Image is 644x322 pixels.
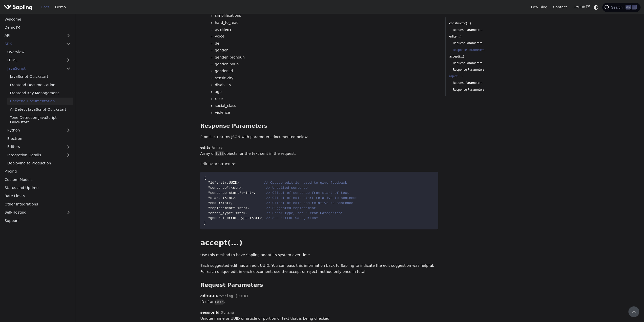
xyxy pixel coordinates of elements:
[449,21,518,26] a: constructor(...)
[215,75,438,81] li: sensitivity
[2,184,73,192] a: Status and Uptime
[266,196,358,200] span: // Offset of edit start relative to sentence
[208,186,229,190] span: "sentence"
[449,54,518,59] a: accept(...)
[2,217,73,224] a: Support
[2,24,73,31] a: Demo
[215,54,438,61] li: gender_pronoun
[215,89,438,95] li: age
[266,206,316,210] span: // Suggested replacement
[2,200,73,208] a: Other Integrations
[241,186,243,190] span: ,
[200,134,438,140] p: Promise, returns JSON with parameters documented below:
[208,196,222,200] span: "start"
[5,143,63,150] a: Editors
[200,238,438,248] h2: accept(...)
[453,81,516,85] a: Request Parameters
[453,41,516,46] a: Request Parameters
[262,216,264,220] span: ,
[200,123,438,129] h3: Response Parameters
[222,196,224,200] span: :
[7,114,73,126] a: Tone Detection JavaScript Quickstart
[200,310,219,314] strong: sessionId
[233,211,235,215] span: :
[7,81,73,88] a: Frontend Documentation
[215,103,438,109] li: social_class
[5,135,73,142] a: Electron
[2,168,73,175] a: Pricing
[63,143,73,150] button: Expand sidebar category 'Editors'
[5,127,73,134] a: Python
[609,5,626,9] span: Search
[215,96,438,102] li: race
[229,186,231,190] span: :
[7,106,73,113] a: AI Detect JavaScript Quickstart
[247,206,250,210] span: ,
[231,186,241,190] span: <str>
[200,161,438,167] p: Edit Data Structure:
[4,4,34,11] a: Sapling.ai
[204,221,206,225] span: }
[200,282,438,289] h3: Request Parameters
[215,151,224,156] code: Edit
[252,216,262,220] span: <str>
[227,181,229,185] span: ,
[2,209,73,216] a: Self-Hosting
[208,206,235,210] span: "replacement"
[229,181,239,185] span: UUID>
[235,196,237,200] span: ,
[266,211,343,215] span: // Error type, see "Error Categories"
[2,192,73,200] a: Rate Limits
[453,48,516,52] a: Response Parameters
[200,293,438,305] p: : ID of an .
[218,181,227,185] span: <str
[449,34,518,39] a: edits(...)
[4,4,32,11] img: Sapling.ai
[52,3,69,11] a: Demo
[250,216,252,220] span: :
[266,216,318,220] span: // See "Error Categories"
[237,206,247,210] span: <str>
[592,4,600,11] button: Switch between dark and light mode (currently system mode)
[200,145,210,149] strong: edits
[215,13,438,19] li: simplifications
[453,61,516,66] a: Request Parameters
[208,216,250,220] span: "general_error_type"
[266,186,308,190] span: // Unedited sentence
[208,191,241,195] span: "sentence_start"
[38,3,52,11] a: Docs
[528,3,550,11] a: Dev Blog
[2,40,63,47] a: SDK
[225,196,235,200] span: <int>
[449,74,518,79] a: reject(...)
[215,41,438,47] li: dei
[204,176,206,180] span: {
[5,56,73,64] a: HTML
[208,201,218,205] span: "end"
[215,47,438,53] li: gender
[215,82,438,88] li: disability
[628,306,639,317] button: Scroll back to top
[215,33,438,40] li: voice
[235,211,245,215] span: <str>
[7,73,73,80] a: JavaScript Quickstart
[212,145,223,149] span: Array
[570,3,592,11] a: GitHub
[200,263,438,275] p: Each suggested edit has an edit UUID. You can pass this information back to Sapling to indicate t...
[5,65,73,72] a: JavaScript
[200,252,438,258] p: Use this method to have Sapling adapt its system over time.
[220,201,231,205] span: <int>
[231,201,233,205] span: ,
[200,310,438,322] p: : Unique name or UUID of article or portion of text that is being checked
[200,145,438,157] p: : Array of objects for the text sent in the request.
[602,3,640,12] button: Search (Ctrl+K)
[215,68,438,74] li: gender_id
[218,201,220,205] span: :
[215,61,438,67] li: gender_noun
[266,191,349,195] span: // Offset of sentence from start of text
[63,40,73,47] button: Collapse sidebar category 'SDK'
[220,294,248,298] span: String (UUID)
[2,176,73,183] a: Custom Models
[208,211,233,215] span: "error_type"
[5,160,73,167] a: Deploying to Production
